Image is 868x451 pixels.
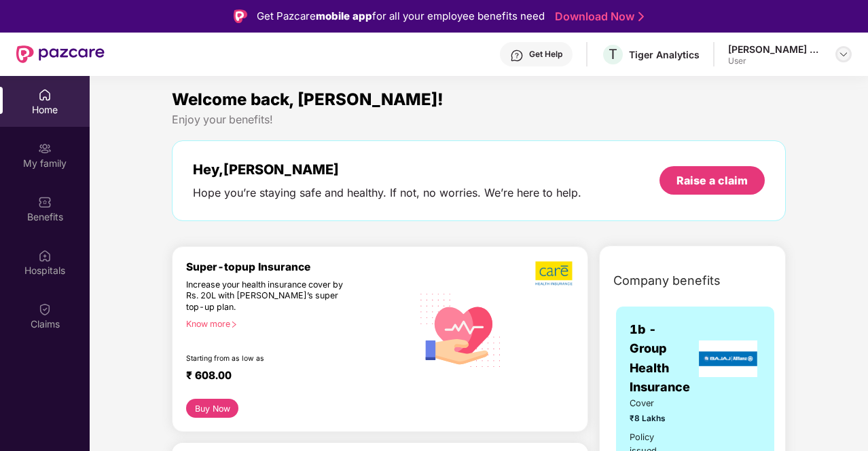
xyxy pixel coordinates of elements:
[613,271,721,290] span: Company benefits
[699,340,757,377] img: insurerLogo
[172,90,444,109] span: Welcome back, [PERSON_NAME]!
[186,399,238,418] button: Buy Now
[230,321,238,328] span: right
[630,412,679,425] span: ₹8 Lakhs
[728,43,823,56] div: [PERSON_NAME] Goodupalli
[638,9,644,24] img: Stroke
[510,49,524,62] img: svg+xml;base64,PHN2ZyBpZD0iSGVscC0zMngzMiIgeG1sbnM9Imh0dHA6Ly93d3cudzMub3JnLzIwMDAvc3ZnIiB3aWR0aD...
[193,186,581,200] div: Hope you’re staying safe and healthy. If not, no worries. We’re here to help.
[555,9,640,24] a: Download Now
[234,9,247,23] img: Logo
[630,320,695,397] span: 1b - Group Health Insurance
[38,88,52,102] img: svg+xml;base64,PHN2ZyBpZD0iSG9tZSIgeG1sbnM9Imh0dHA6Ly93d3cudzMub3JnLzIwMDAvc3ZnIiB3aWR0aD0iMjAiIG...
[38,249,52,262] img: svg+xml;base64,PHN2ZyBpZD0iSG9zcGl0YWxzIiB4bWxucz0iaHR0cDovL3d3dy53My5vcmcvMjAwMC9zdmciIHdpZHRoPS...
[16,45,105,63] img: New Pazcare Logo
[529,49,562,60] div: Get Help
[316,9,372,22] strong: mobile app
[838,49,849,60] img: svg+xml;base64,PHN2ZyBpZD0iRHJvcGRvd24tMzJ4MzIiIHhtbG5zPSJodHRwOi8vd3d3LnczLm9yZy8yMDAwL3N2ZyIgd2...
[186,260,412,273] div: Super-topup Insurance
[38,195,52,209] img: svg+xml;base64,PHN2ZyBpZD0iQmVuZWZpdHMiIHhtbG5zPSJodHRwOi8vd3d3LnczLm9yZy8yMDAwL3N2ZyIgd2lkdGg9Ij...
[412,280,509,378] img: svg+xml;base64,PHN2ZyB4bWxucz0iaHR0cDovL3d3dy53My5vcmcvMjAwMC9zdmciIHhtbG5zOnhsaW5rPSJodHRwOi8vd3...
[629,48,700,61] div: Tiger Analytics
[257,8,545,24] div: Get Pazcare for all your employee benefits need
[630,397,679,410] span: Cover
[186,279,354,313] div: Increase your health insurance cover by Rs. 20L with [PERSON_NAME]’s super top-up plan.
[186,369,399,385] div: ₹ 608.00
[172,113,786,127] div: Enjoy your benefits!
[535,260,574,286] img: b5dec4f62d2307b9de63beb79f102df3.png
[186,354,355,364] div: Starting from as low as
[728,56,823,66] div: User
[186,319,404,328] div: Know more
[193,161,581,178] div: Hey, [PERSON_NAME]
[38,142,52,155] img: svg+xml;base64,PHN2ZyB3aWR0aD0iMjAiIGhlaWdodD0iMjAiIHZpZXdCb3g9IjAgMCAyMCAyMCIgZmlsbD0ibm9uZSIgeG...
[609,46,617,62] span: T
[676,173,748,188] div: Raise a claim
[38,302,52,316] img: svg+xml;base64,PHN2ZyBpZD0iQ2xhaW0iIHhtbG5zPSJodHRwOi8vd3d3LnczLm9yZy8yMDAwL3N2ZyIgd2lkdGg9IjIwIi...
